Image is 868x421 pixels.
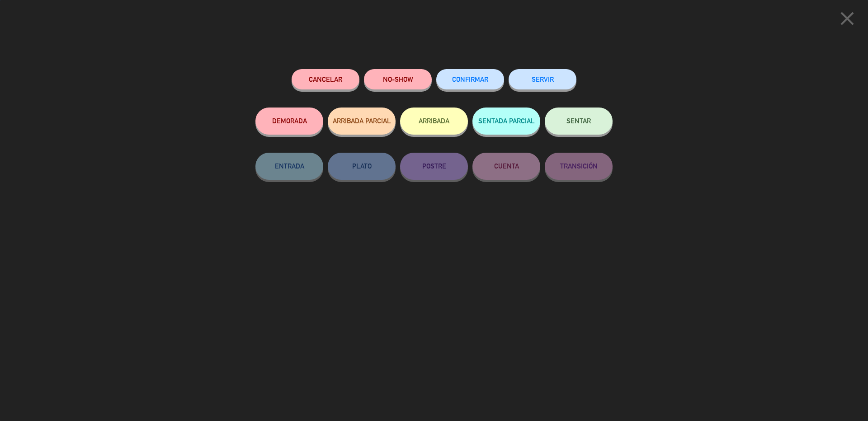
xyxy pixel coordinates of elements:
button: ARRIBADA PARCIAL [328,108,396,135]
button: CUENTA [472,153,540,180]
button: TRANSICIÓN [545,153,613,180]
button: SENTAR [545,108,613,135]
button: CONFIRMAR [436,69,504,89]
button: SERVIR [509,69,576,89]
button: DEMORADA [255,108,323,135]
button: PLATO [328,153,396,180]
span: SENTAR [566,117,591,125]
button: Cancelar [292,69,359,89]
button: ENTRADA [255,153,323,180]
button: SENTADA PARCIAL [472,108,540,135]
span: ARRIBADA PARCIAL [333,117,391,125]
button: POSTRE [400,153,468,180]
button: ARRIBADA [400,108,468,135]
span: CONFIRMAR [452,75,488,83]
button: close [833,7,861,33]
i: close [836,7,859,30]
button: NO-SHOW [364,69,432,89]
